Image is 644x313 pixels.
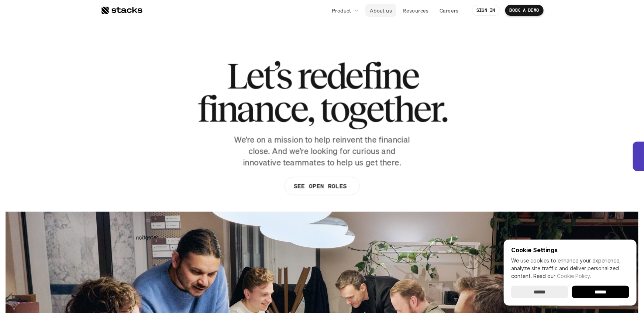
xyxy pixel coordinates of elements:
[293,181,347,192] p: SEE OPEN ROLES
[511,247,629,253] p: Cookie Settings
[510,8,539,13] p: BOOK A DEMO
[533,273,591,279] span: Read our .
[476,8,495,13] p: SIGN IN
[403,7,429,14] p: Resources
[398,4,433,17] a: Resources
[557,273,590,279] a: Cookie Policy
[230,134,414,168] p: We’re on a mission to help reinvent the financial close. And we’re looking for curious and innova...
[472,5,500,16] a: SIGN IN
[511,257,629,280] p: We use cookies to enhance your experience, analyze site traffic and deliver personalized content.
[440,7,459,14] p: Careers
[370,7,392,14] p: About us
[365,4,396,17] a: About us
[505,5,544,16] a: BOOK A DEMO
[197,59,447,125] h1: Let’s redefine finance, together.
[435,4,463,17] a: Careers
[332,7,351,14] p: Product
[284,177,359,195] a: SEE OPEN ROLES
